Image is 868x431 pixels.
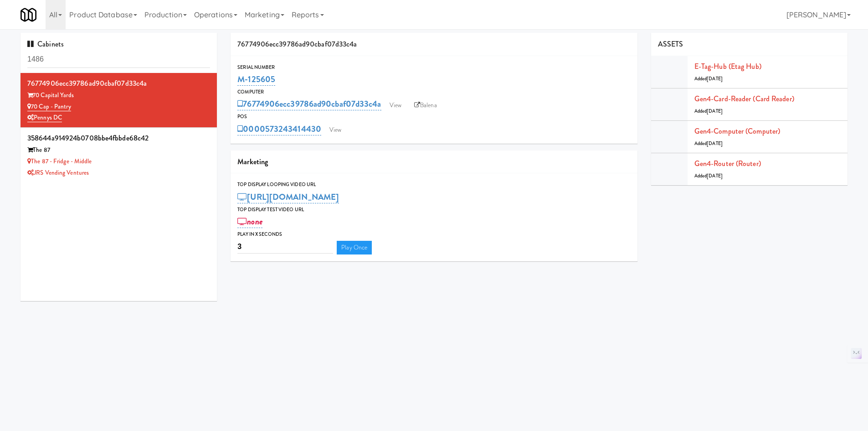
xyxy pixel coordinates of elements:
[694,108,723,114] span: Added
[694,158,761,169] a: Gen4-router (Router)
[27,145,210,156] div: The 87
[27,39,64,49] span: Cabinets
[231,33,637,56] div: 76774906ecc39786ad90cbaf07d33c4a
[237,156,268,167] span: Marketing
[21,7,36,23] img: Micromart
[325,123,346,137] a: View
[237,215,262,228] a: none
[237,112,631,121] div: POS
[707,140,723,147] span: [DATE]
[337,241,372,254] a: Play Once
[707,75,723,82] span: [DATE]
[694,126,780,136] a: Gen4-computer (Computer)
[237,63,631,72] div: Serial Number
[694,93,794,104] a: Gen4-card-reader (Card Reader)
[27,77,210,90] div: 76774906ecc39786ad90cbaf07d33c4a
[694,75,723,82] span: Added
[694,140,723,147] span: Added
[237,205,631,214] div: Top Display Test Video Url
[410,99,442,112] a: Balena
[385,99,406,112] a: View
[237,230,631,239] div: Play in X seconds
[237,88,631,97] div: Computer
[27,168,89,177] a: JRS Vending Ventures
[27,157,92,166] a: The 87 - Fridge - Middle
[237,180,631,189] div: Top Display Looping Video Url
[21,73,217,128] li: 76774906ecc39786ad90cbaf07d33c4a70 Capital Yards 70 Cap - PantryPennys DC
[237,191,339,203] a: [URL][DOMAIN_NAME]
[707,108,723,114] span: [DATE]
[237,98,381,110] a: 76774906ecc39786ad90cbaf07d33c4a
[707,172,723,179] span: [DATE]
[658,39,683,49] span: ASSETS
[27,51,210,68] input: Search cabinets
[694,172,723,179] span: Added
[237,73,275,86] a: M-125605
[27,131,210,145] div: 358644a914924b0708bbe4fbbde68c42
[694,61,761,72] a: E-tag-hub (Etag Hub)
[27,102,71,111] a: 70 Cap - Pantry
[237,123,321,135] a: 0000573243414430
[27,113,62,122] a: Pennys DC
[27,90,210,101] div: 70 Capital Yards
[21,128,217,182] li: 358644a914924b0708bbe4fbbde68c42The 87 The 87 - Fridge - MiddleJRS Vending Ventures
